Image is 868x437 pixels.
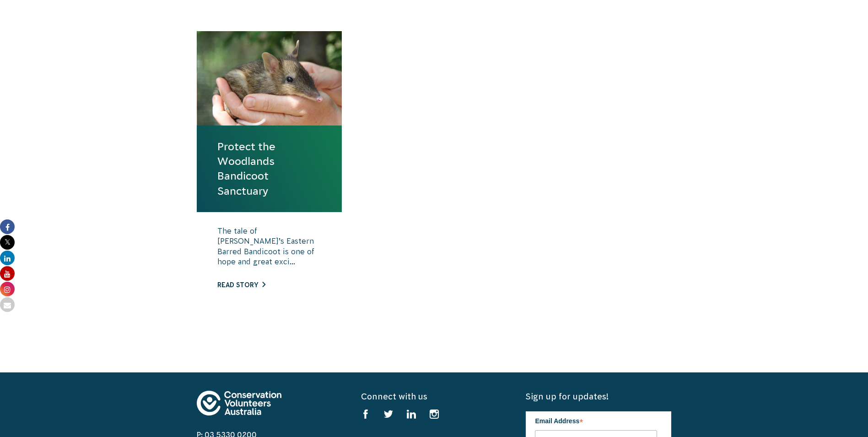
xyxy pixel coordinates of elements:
a: Protect the Woodlands Bandicoot Sanctuary [217,139,322,198]
h5: Connect with us [361,391,507,402]
p: The tale of [PERSON_NAME]’s Eastern Barred Bandicoot is one of hope and great exci... [217,226,322,272]
h5: Sign up for updates! [526,391,671,402]
a: Read story [217,281,265,289]
label: Email Address [535,411,657,429]
img: logo-footer.svg [197,391,281,415]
